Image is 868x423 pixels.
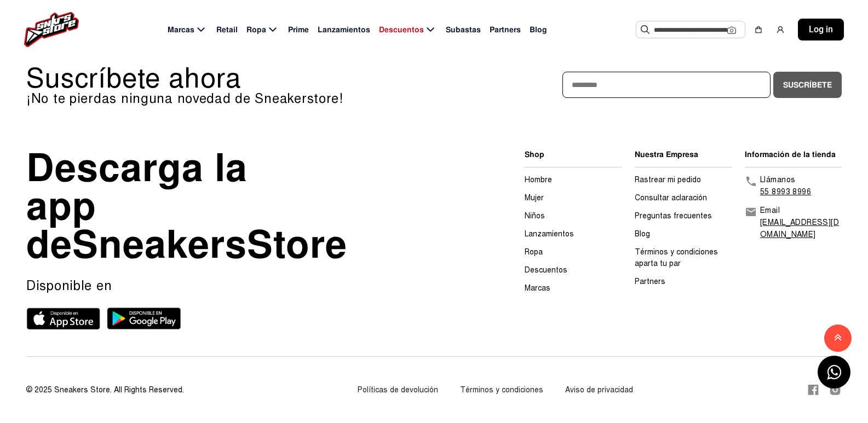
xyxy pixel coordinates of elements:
[745,149,842,160] li: Información de la tienda
[635,175,701,184] a: Rastrear mi pedido
[760,217,842,241] p: [EMAIL_ADDRESS][DOMAIN_NAME]
[727,26,736,34] img: Cámara
[168,24,194,36] span: Marcas
[24,12,79,47] img: logo
[72,220,247,269] span: Sneakers
[246,24,266,36] span: Ropa
[288,24,309,36] span: Prime
[760,174,811,186] p: Llámanos
[26,65,434,92] p: Suscríbete ahora
[26,92,434,105] p: ¡No te pierdas ninguna novedad de Sneakerstore!
[26,308,100,330] img: App store sneakerstore
[635,211,712,221] a: Preguntas frecuentes
[776,25,785,34] img: user
[635,277,665,286] a: Partners
[754,25,763,34] img: shopping
[760,205,842,217] p: Email
[525,211,545,221] a: Niños
[525,247,543,257] a: Ropa
[379,24,424,36] span: Descuentos
[635,247,718,268] a: Términos y condiciones aparta tu par
[525,175,552,184] a: Hombre
[525,229,574,239] a: Lanzamientos
[358,385,438,395] a: Políticas de devolución
[745,205,842,241] a: Email[EMAIL_ADDRESS][DOMAIN_NAME]
[773,72,842,98] button: Suscríbete
[641,25,649,34] img: Buscar
[635,229,650,239] a: Blog
[745,174,842,198] a: Llámanos55 8993 8996
[565,385,633,395] a: Aviso de privacidad
[525,149,622,160] li: Shop
[525,265,567,275] a: Descuentos
[318,24,370,36] span: Lanzamientos
[107,308,181,329] img: Play store sneakerstore
[635,193,707,202] a: Consultar aclaración
[525,283,550,293] a: Marcas
[26,384,184,396] div: © 2025 Sneakers Store. All Rights Reserved.
[490,24,521,36] span: Partners
[760,187,811,196] a: 55 8993 8996
[26,277,347,294] p: Disponible en
[525,193,544,202] a: Mujer
[26,149,273,264] div: Descarga la app de Store
[635,149,732,160] li: Nuestra Empresa
[460,385,543,395] a: Términos y condiciones
[216,24,238,36] span: Retail
[446,24,481,36] span: Subastas
[530,24,547,36] span: Blog
[809,23,833,36] span: Log in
